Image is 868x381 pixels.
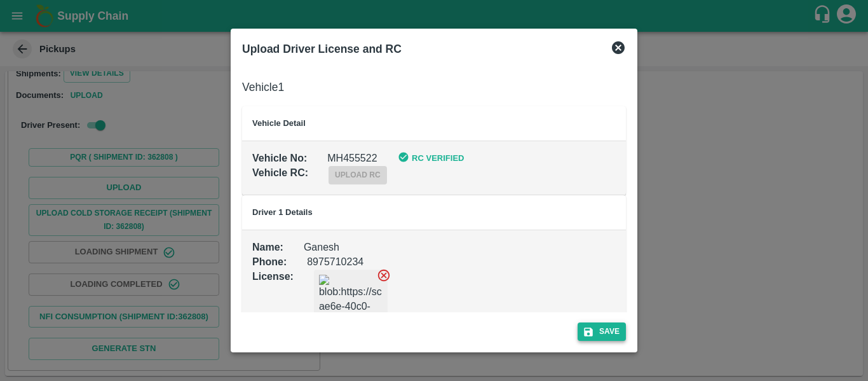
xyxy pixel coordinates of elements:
h6: Vehicle 1 [242,78,626,96]
b: Vehicle Detail [252,118,306,128]
button: Save [578,322,626,341]
b: License : [252,271,294,282]
b: Upload Driver License and RC [242,43,402,55]
b: Driver 1 Details [252,207,313,217]
b: Vehicle RC : [252,167,308,178]
div: MH455522 [307,131,377,166]
div: Ganesh [283,220,339,255]
b: RC Verified [412,153,464,163]
div: 8975710234 [287,235,363,270]
img: blob:https://sc.vegrow.in/8699442a-ae6e-40c0-b8ab-12ee1f6b97f5 [319,275,383,338]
